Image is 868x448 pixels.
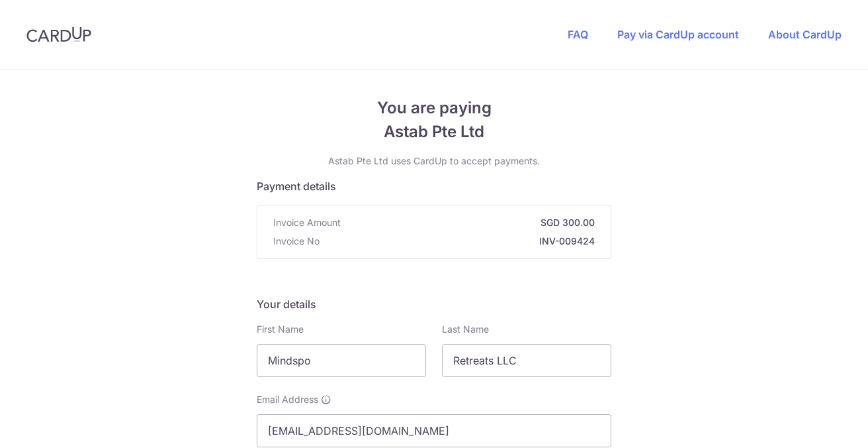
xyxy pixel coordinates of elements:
[346,216,595,229] strong: SGD 300.00
[257,393,318,406] span: Email Address
[442,323,489,336] label: Last Name
[257,344,426,377] input: First name
[257,154,611,168] p: Astab Pte Ltd uses CardUp to accept payments.
[257,323,304,336] label: First Name
[257,120,611,144] span: Astab Pte Ltd
[257,414,611,447] input: Email address
[273,235,320,248] span: Invoice No
[257,96,611,120] span: You are paying
[26,27,91,42] img: CardUp
[273,216,341,229] span: Invoice Amount
[442,344,611,377] input: Last name
[257,296,611,312] h5: Your details
[257,178,611,194] h5: Payment details
[568,28,588,41] a: FAQ
[768,28,842,41] a: About CardUp
[617,28,739,41] a: Pay via CardUp account
[325,235,595,248] strong: INV-009424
